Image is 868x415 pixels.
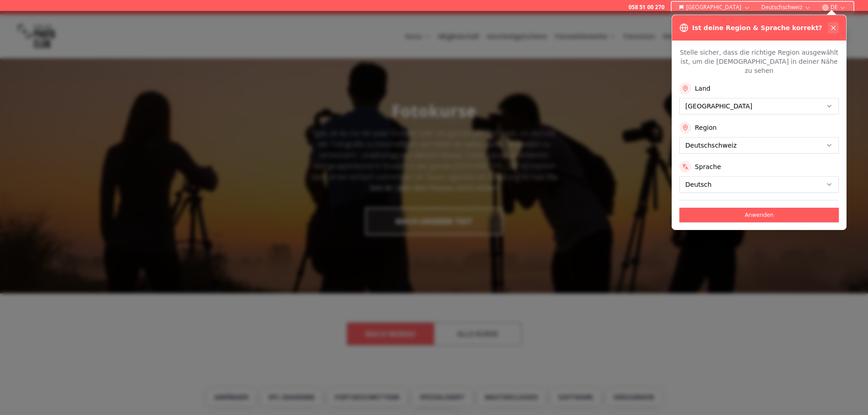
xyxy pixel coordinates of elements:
[628,4,664,11] a: 058 51 00 270
[695,84,710,93] label: Land
[818,2,850,13] button: DE
[675,2,754,13] button: [GEOGRAPHIC_DATA]
[695,162,721,171] label: Sprache
[695,123,717,132] label: Region
[679,48,839,75] p: Stelle sicher, dass die richtige Region ausgewählt ist, um die [DEMOGRAPHIC_DATA] in deiner Nähe ...
[679,208,839,222] button: Anwenden
[692,23,822,32] h3: Ist deine Region & Sprache korrekt?
[758,2,815,13] button: Deutschschweiz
